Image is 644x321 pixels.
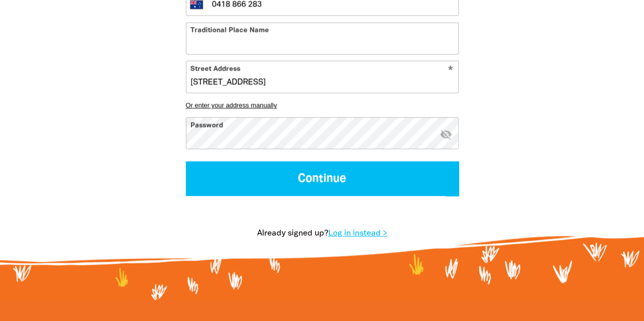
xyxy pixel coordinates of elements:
a: Log in instead > [328,230,387,237]
button: visibility_off [440,128,452,142]
p: Already signed up? [170,227,475,240]
button: Continue [186,161,459,195]
i: Hide password [440,128,452,140]
button: Or enter your address manually [186,101,459,109]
